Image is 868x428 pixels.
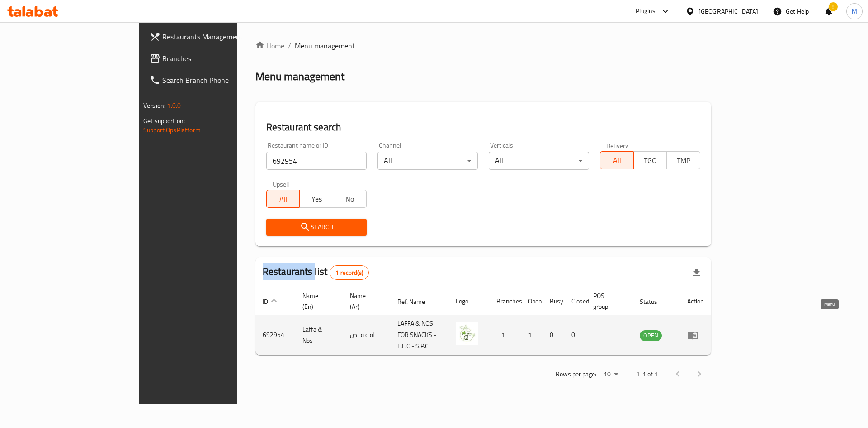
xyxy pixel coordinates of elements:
[330,265,369,280] div: Total records count
[397,296,437,307] span: Ref. Name
[299,190,333,208] button: Yes
[263,265,369,280] h2: Restaurants list
[633,151,667,169] button: TGO
[686,262,708,284] div: Export file
[637,154,664,167] span: TGO
[143,100,165,111] span: Version:
[302,290,332,312] span: Name (En)
[542,288,564,315] th: Busy
[542,315,564,355] td: 0
[143,115,185,127] span: Get support on:
[255,40,711,51] nav: breadcrumb
[143,124,201,136] a: Support.OpsPlatform
[266,152,367,170] input: Search for restaurant name or ID..
[698,6,758,16] div: [GEOGRAPHIC_DATA]
[142,26,284,48] a: Restaurants Management
[636,369,658,380] p: 1-1 of 1
[600,151,634,169] button: All
[295,40,355,51] span: Menu management
[263,296,280,307] span: ID
[636,6,656,17] div: Plugins
[303,192,330,206] span: Yes
[377,152,478,170] div: All
[593,290,622,312] span: POS group
[270,192,297,206] span: All
[556,369,596,380] p: Rows per page:
[343,315,390,355] td: لفة و نص
[266,120,700,134] h2: Restaurant search
[167,100,181,111] span: 1.0.0
[670,154,697,167] span: TMP
[142,69,284,91] a: Search Branch Phone
[162,31,277,42] span: Restaurants Management
[162,53,277,64] span: Branches
[489,152,589,170] div: All
[142,48,284,69] a: Branches
[521,315,542,355] td: 1
[606,142,629,149] label: Delivery
[350,290,379,312] span: Name (Ar)
[604,154,630,167] span: All
[337,192,363,206] span: No
[274,221,359,233] span: Search
[330,269,368,277] span: 1 record(s)
[564,288,586,315] th: Closed
[600,368,622,381] div: Rows per page:
[640,296,669,307] span: Status
[456,322,478,345] img: Laffa & Nos
[266,219,367,236] button: Search
[489,315,521,355] td: 1
[640,330,662,341] span: OPEN
[255,69,344,84] h2: Menu management
[852,6,857,16] span: M
[295,315,343,355] td: Laffa & Nos
[564,315,586,355] td: 0
[666,151,700,169] button: TMP
[448,288,489,315] th: Logo
[489,288,521,315] th: Branches
[273,181,289,187] label: Upsell
[288,40,291,51] li: /
[521,288,542,315] th: Open
[266,190,300,208] button: All
[680,288,711,315] th: Action
[255,288,711,355] table: enhanced table
[390,315,448,355] td: LAFFA & NOS FOR SNACKS - L.L.C - S.P.C
[333,190,367,208] button: No
[162,75,277,86] span: Search Branch Phone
